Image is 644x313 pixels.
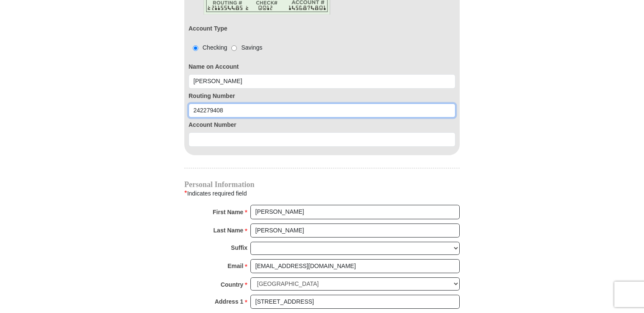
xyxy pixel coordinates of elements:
[189,24,228,33] label: Account Type
[189,92,455,101] label: Routing Number
[189,62,455,71] label: Name on Account
[189,120,455,129] label: Account Number
[214,224,244,236] strong: Last Name
[189,43,262,52] div: Checking Savings
[213,206,243,218] strong: First Name
[231,242,247,254] strong: Suffix
[184,181,460,188] h4: Personal Information
[228,260,243,272] strong: Email
[215,296,244,307] strong: Address 1
[184,188,460,199] div: Indicates required field
[221,279,244,291] strong: Country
